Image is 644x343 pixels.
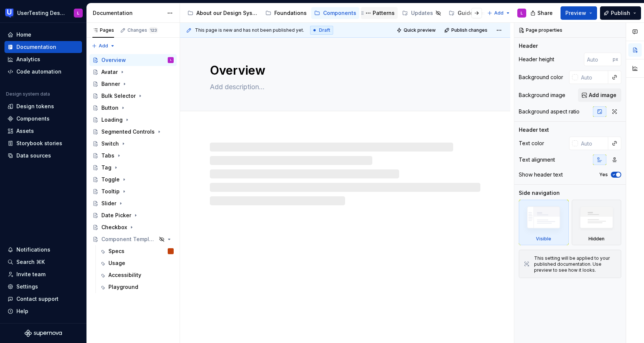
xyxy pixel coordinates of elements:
div: Show header text [519,171,563,178]
div: Switch [101,140,119,147]
span: Publish changes [451,27,487,33]
a: Segmented Controls [89,126,177,138]
button: Add [89,41,117,51]
a: Design tokens [4,100,82,112]
a: Components [311,7,359,19]
div: Segmented Controls [101,128,155,135]
input: Auto [578,71,608,84]
div: Bulk Selector [101,92,136,100]
div: Invite team [16,271,45,278]
a: Invite team [4,268,82,280]
a: Patterns [361,7,398,19]
div: Text alignment [519,156,555,163]
a: Home [4,29,82,41]
div: Tabs [101,152,114,159]
a: Analytics [4,53,82,65]
a: OverviewL [89,54,177,66]
span: Preview [565,9,586,17]
label: Yes [599,172,608,178]
div: Documentation [93,9,163,17]
a: Tabs [89,150,177,162]
div: About our Design System [196,9,258,17]
a: Slider [89,197,177,209]
input: Auto [578,137,608,150]
div: L [521,10,523,16]
div: Tooltip [101,188,120,195]
div: Background color [519,74,563,81]
div: Overview [101,56,126,64]
div: Search ⌘K [16,258,45,266]
div: Components [323,9,356,17]
a: Supernova Logo [25,330,62,337]
div: This setting will be applied to your published documentation. Use preview to see how it looks. [534,255,616,273]
a: Banner [89,78,177,90]
div: Changes [127,27,158,33]
a: Tooltip [89,185,177,197]
textarea: Overview [208,62,479,79]
span: Publish [611,9,630,17]
span: 123 [149,27,158,33]
a: Storybook stories [4,137,82,149]
span: Add image [589,91,616,99]
a: Playground [97,281,177,293]
a: Settings [4,281,82,293]
a: About our Design System [184,7,261,19]
p: px [613,56,618,62]
div: Side navigation [519,189,560,197]
a: Code automation [4,66,82,78]
a: Component Template [89,233,177,245]
input: Auto [584,53,613,66]
span: This page is new and has not been published yet. [195,27,304,33]
a: Accessibility [97,269,177,281]
button: Add [485,8,513,18]
div: Banner [101,80,120,88]
div: Page tree [89,54,177,293]
a: Avatar [89,66,177,78]
div: Usage [108,259,125,267]
div: Pages [92,27,114,33]
div: Visible [536,236,551,242]
div: Design tokens [16,103,54,110]
button: Add image [578,88,621,102]
div: Date Picker [101,212,131,219]
a: Foundations [262,7,310,19]
div: Design system data [6,91,50,97]
div: Assets [16,127,34,135]
span: Quick preview [404,27,436,33]
div: Settings [16,283,38,290]
a: Tag [89,162,177,174]
a: Components [4,113,82,125]
div: Header text [519,126,549,134]
button: Help [4,305,82,317]
div: Data sources [16,152,51,159]
a: Toggle [89,174,177,185]
div: Slider [101,200,116,207]
button: Search ⌘K [4,256,82,268]
a: Checkbox [89,221,177,233]
div: Header [519,42,538,50]
div: Header height [519,56,554,63]
div: Visible [519,200,569,245]
div: Documentation [16,43,56,51]
span: Share [537,9,553,17]
div: Notifications [16,246,50,253]
div: Code automation [16,68,61,75]
a: Button [89,102,177,114]
div: Tag [101,164,111,171]
a: Loading [89,114,177,126]
div: Help [16,308,28,315]
div: Playground [108,283,138,291]
div: Loading [101,116,123,124]
div: Specs [108,247,124,255]
div: Component Template [101,236,157,243]
div: UserTesting Design System [17,9,65,17]
a: Specs [97,245,177,257]
a: Guidelines [446,7,489,19]
a: Documentation [4,41,82,53]
button: Preview [561,6,597,20]
div: Hidden [588,236,604,242]
div: Avatar [101,68,118,76]
div: Button [101,104,119,112]
div: Hidden [572,200,622,245]
div: L [170,56,171,64]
